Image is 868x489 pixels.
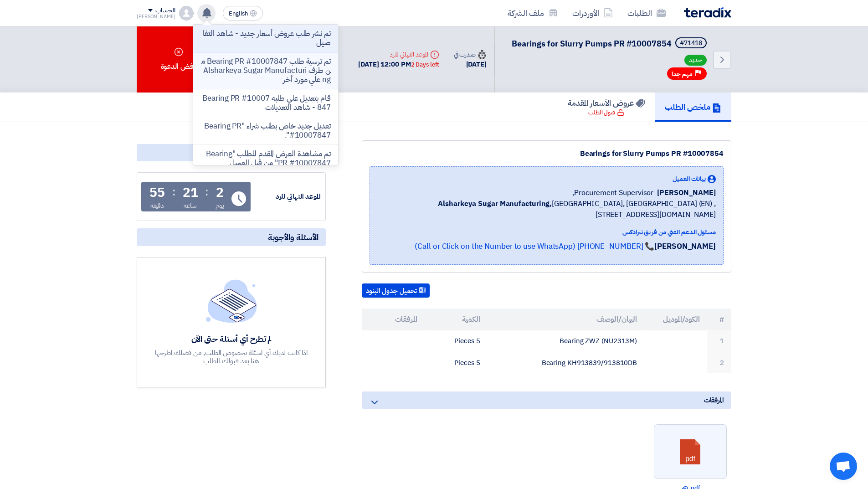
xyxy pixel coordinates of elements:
[229,10,248,17] span: English
[155,7,175,15] div: الحساب
[150,201,164,211] div: دقيقة
[558,93,655,122] a: عروض الأسعار المقدمة قبول الطلب
[358,50,439,59] div: الموعد النهائي للرد
[425,352,488,373] td: 5 Pieces
[707,330,731,352] td: 1
[707,352,731,373] td: 2
[488,309,645,330] th: البيان/الوصف
[665,102,721,112] h5: ملخص الطلب
[704,395,724,405] span: المرفقات
[206,279,257,322] img: empty_state_list.svg
[684,55,707,66] span: جديد
[223,6,263,21] button: English
[415,241,654,252] a: 📞 [PHONE_NUMBER] (Call or Click on the Number to use WhatsApp)
[370,148,724,159] div: Bearings for Slurry Pumps PR #10007854
[454,50,487,59] div: صدرت في
[657,187,716,198] span: [PERSON_NAME]
[573,187,654,198] span: Procurement Supervisor,
[644,309,707,330] th: الكود/الموديل
[358,59,439,70] div: [DATE] 12:00 PM
[680,40,702,46] div: #71418
[200,122,331,140] p: تعديل جديد خاص بطلب شراء "Bearing PR #10007847".
[200,29,331,47] p: تم نشر طلب عروض أسعار جديد - شاهد التفاصيل
[488,330,645,352] td: Bearing ZWZ (NU2313M)
[205,184,208,200] div: :
[268,232,318,242] span: الأسئلة والأجوبة
[200,94,331,112] p: قام بتعديل علي طلبه Bearing PR #10007847 - شاهد التعديلات
[568,98,645,108] h5: عروض الأسعار المقدمة
[137,26,219,93] div: رفض الدعوة
[216,186,224,199] div: 2
[183,186,198,199] div: 21
[252,191,321,202] div: الموعد النهائي للرد
[512,37,672,50] span: Bearings for Slurry Pumps PR #10007854
[425,309,488,330] th: الكمية
[154,334,309,344] div: لم تطرح أي أسئلة حتى الآن
[684,7,731,18] img: Teradix logo
[672,70,693,78] span: مهم جدا
[137,14,175,19] div: [PERSON_NAME]
[377,227,716,237] div: مسئول الدعم الفني من فريق تيرادكس
[425,330,488,352] td: 5 Pieces
[216,201,224,211] div: يوم
[137,144,326,161] div: مواعيد الطلب
[184,201,197,211] div: ساعة
[454,59,487,70] div: [DATE]
[172,184,175,200] div: :
[654,241,716,252] strong: [PERSON_NAME]
[673,174,706,184] span: بيانات العميل
[377,198,716,220] span: [GEOGRAPHIC_DATA], [GEOGRAPHIC_DATA] (EN) ,[STREET_ADDRESS][DOMAIN_NAME]
[620,2,673,24] a: الطلبات
[179,6,194,21] img: profile_test.png
[149,186,165,199] div: 55
[512,37,709,50] h5: Bearings for Slurry Pumps PR #10007854
[500,2,565,24] a: ملف الشركة
[200,57,331,84] p: تم ترسية طلب Bearing PR #10007847 من طرف Alsharkeya Sugar Manufacturing علي مورد أخر
[707,309,731,330] th: #
[830,453,857,480] div: Open chat
[362,309,425,330] th: المرفقات
[154,349,309,365] div: اذا كانت لديك أي اسئلة بخصوص الطلب, من فضلك اطرحها هنا بعد قبولك للطلب
[362,283,430,298] button: تحميل جدول البنود
[655,93,731,122] a: ملخص الطلب
[588,108,624,117] div: قبول الطلب
[488,352,645,373] td: Bearing KH913839/913810DB
[411,60,439,69] div: 2 Days left
[438,198,552,209] b: Alsharkeya Sugar Manufacturing,
[565,2,620,24] a: الأوردرات
[200,149,331,168] p: تم مشاهدة العرض المقدم للطلب "Bearing PR #10007847" من قبل العميل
